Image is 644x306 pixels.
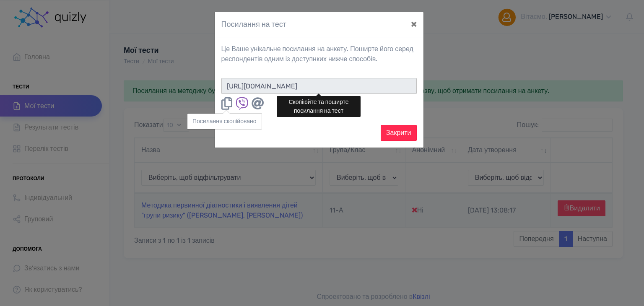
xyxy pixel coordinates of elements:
div: Посилання скопiйовано [187,114,262,129]
h4: Посилання на тест [221,19,286,30]
button: × [404,12,423,36]
div: Скопіюйте та поширте посилання на тест [277,96,361,117]
button: Закрити [381,125,417,141]
p: Це Ваше унікальне посилання на анкету. Поширте його серед респондентів одним із доступнких нижче ... [221,44,417,64]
